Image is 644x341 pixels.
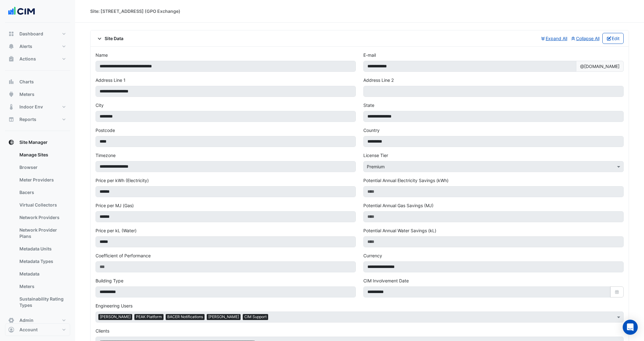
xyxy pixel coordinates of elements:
label: Price per kWh (Electricity) [96,177,149,184]
div: Site: [STREET_ADDRESS] (GPO Exchange) [90,8,180,14]
button: Actions [5,53,70,65]
a: Meters [14,280,70,293]
app-icon: Site Manager [8,139,14,145]
span: PEAK Platform [134,314,164,320]
span: Actions [19,56,36,62]
label: Engineering Users [96,302,132,309]
span: Alerts [19,43,32,50]
span: @[DOMAIN_NAME] [576,61,624,72]
label: City [96,102,104,108]
label: Currency [363,252,382,259]
label: Potential Annual Water Savings (kL) [363,227,436,234]
label: Building Type [96,277,123,284]
app-icon: Actions [8,56,14,62]
span: [PERSON_NAME] [98,314,132,320]
app-icon: Dashboard [8,31,14,37]
label: License Tier [363,152,388,159]
span: Account [19,327,38,333]
button: Site Manager [5,136,70,149]
span: Site Data [96,35,123,42]
button: Alerts [5,40,70,53]
span: CIM Support [243,314,268,320]
label: CIM Involvement Date [363,277,409,284]
button: Expand All [540,33,568,44]
label: E-mail [363,52,376,58]
span: [PERSON_NAME] [207,314,241,320]
app-icon: Alerts [8,43,14,50]
a: Meter Providers [14,174,70,186]
a: Sustainability Rating Types [14,293,70,312]
a: Metadata [14,268,70,280]
a: Manage Sites [14,149,70,161]
span: Admin [19,317,34,323]
label: Postcode [96,127,115,134]
button: Indoor Env [5,101,70,113]
a: Bacers [14,186,70,199]
button: Edit [602,33,624,44]
app-icon: Meters [8,91,14,97]
span: Meters [19,91,34,97]
button: Charts [5,76,70,88]
a: Virtual Collectors [14,199,70,211]
button: Collapse All [570,33,600,44]
app-icon: Charts [8,79,14,85]
img: Company Logo [8,5,36,18]
a: Network Provider Plans [14,224,70,243]
button: Meters [5,88,70,101]
button: Dashboard [5,28,70,40]
label: Address Line 2 [363,77,394,83]
label: State [363,102,374,108]
span: Indoor Env [19,104,43,110]
label: Clients [96,328,109,334]
app-icon: Reports [8,116,14,123]
span: Reports [19,116,36,123]
label: Country [363,127,380,134]
label: Potential Annual Gas Savings (MJ) [363,202,434,209]
a: Metadata Units [14,243,70,255]
button: Reports [5,113,70,126]
app-icon: Indoor Env [8,104,14,110]
label: Timezone [96,152,116,159]
a: Metadata Types [14,255,70,268]
label: Price per kL (Water) [96,227,137,234]
label: Potential Annual Electricity Savings (kWh) [363,177,449,184]
div: Open Intercom Messenger [623,320,638,335]
app-icon: Admin [8,317,14,323]
button: Account [5,323,70,336]
label: Name [96,52,108,58]
label: Price per MJ (Gas) [96,202,134,209]
span: Site Manager [19,139,48,145]
span: Charts [19,79,34,85]
span: BACER Notifications [166,314,205,320]
div: Site Manager [5,149,70,314]
label: Coefficient of Performance [96,252,151,259]
label: Address Line 1 [96,77,126,83]
a: Browser [14,161,70,174]
a: Network Providers [14,211,70,224]
span: Dashboard [19,31,43,37]
button: Admin [5,314,70,327]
